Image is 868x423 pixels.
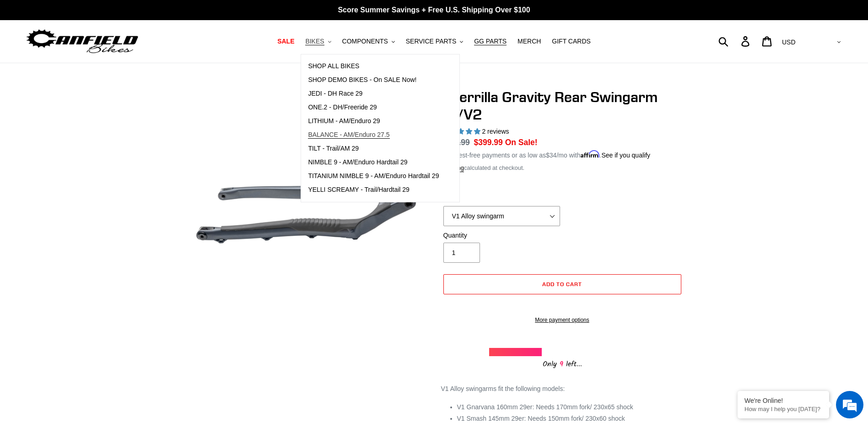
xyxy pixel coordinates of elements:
a: SHOP DEMO BIKES - On SALE Now! [301,73,446,87]
div: Minimize live chat window [150,5,172,27]
span: SHOP DEMO BIKES - On SALE Now! [308,76,416,84]
span: Affirm [581,150,600,158]
img: Canfield Bikes [25,27,140,56]
div: We're Online! [744,397,822,404]
span: SALE [277,38,294,45]
p: How may I help you today? [744,406,822,412]
a: MERCH [513,35,545,48]
li: V1 Gnarvana 160mm 29er: Needs 170mm fork/ 230x65 shock [457,402,684,412]
input: Search [723,31,747,51]
span: COMPONENTS [342,38,388,45]
span: GIFT CARDS [552,38,591,45]
button: SERVICE PARTS [401,35,468,48]
span: MERCH [518,38,541,45]
span: BALANCE - AM/Enduro 27.5 [308,131,389,139]
label: Style [443,194,560,204]
span: 5.00 stars [441,128,482,135]
p: 4 interest-free payments or as low as /mo with . [441,148,651,160]
s: $499.99 [441,138,470,147]
span: $399.99 [474,138,503,147]
a: TILT - Trail/AM 29 [301,142,446,156]
a: SHOP ALL BIKES [301,60,446,73]
span: We're online! [53,115,126,208]
span: TITANIUM NIMBLE 9 - AM/Enduro Hardtail 29 [308,172,439,180]
h1: Guerrilla Gravity Rear Swingarm V1/V2 [441,88,684,124]
a: JEDI - DH Race 29 [301,87,446,101]
a: BALANCE - AM/Enduro 27.5 [301,128,446,142]
a: YELLI SCREAMY - Trail/Hardtail 29 [301,183,446,197]
div: Only left... [489,356,636,370]
span: GG PARTS [474,38,507,45]
img: d_696896380_company_1647369064580_696896380 [29,46,52,69]
div: calculated at checkout. [441,163,684,173]
textarea: Type your message and hit 'Enter' [5,250,174,282]
span: BIKES [305,38,324,45]
span: JEDI - DH Race 29 [308,90,362,98]
label: Quantity [443,231,560,240]
a: More payment options [443,316,681,324]
p: V1 Alloy swingarms fit the following models: [441,384,684,394]
span: LITHIUM - AM/Enduro 29 [308,117,380,125]
a: GG PARTS [469,35,511,48]
span: 2 reviews [482,128,509,135]
div: Chat with us now [61,51,167,63]
a: NIMBLE 9 - AM/Enduro Hardtail 29 [301,156,446,169]
a: GIFT CARDS [547,35,595,48]
a: SALE [273,35,299,48]
span: ONE.2 - DH/Freeride 29 [308,103,377,111]
span: Add to cart [542,281,582,287]
span: On Sale! [505,136,538,148]
span: NIMBLE 9 - AM/Enduro Hardtail 29 [308,158,407,166]
span: $34 [546,152,556,159]
button: COMPONENTS [338,35,399,48]
div: Navigation go back [10,50,24,64]
a: TITANIUM NIMBLE 9 - AM/Enduro Hardtail 29 [301,169,446,183]
a: LITHIUM - AM/Enduro 29 [301,114,446,128]
button: Add to cart [443,274,681,294]
span: YELLI SCREAMY - Trail/Hardtail 29 [308,186,410,194]
a: See if you qualify - Learn more about Affirm Financing (opens in modal) [601,152,650,159]
span: 9 [557,358,566,370]
a: ONE.2 - DH/Freeride 29 [301,101,446,114]
button: BIKES [301,35,335,48]
span: SHOP ALL BIKES [308,62,359,70]
span: TILT - Trail/AM 29 [308,145,359,152]
span: SERVICE PARTS [406,38,456,45]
